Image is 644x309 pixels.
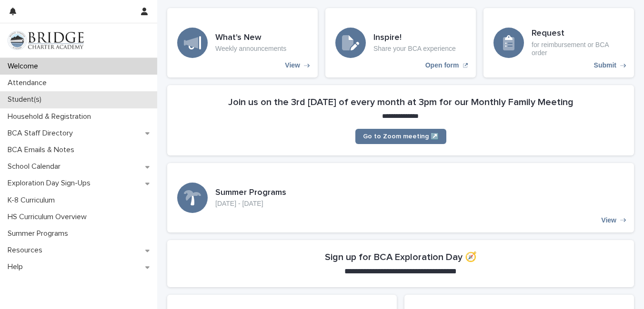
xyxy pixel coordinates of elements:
p: Welcome [4,62,46,71]
p: Open form [425,61,459,69]
h2: Sign up for BCA Exploration Day 🧭 [325,251,477,263]
p: for reimbursement or BCA order [532,41,624,57]
p: HS Curriculum Overview [4,212,94,222]
a: View [167,163,634,232]
p: BCA Emails & Notes [4,145,82,154]
p: BCA Staff Directory [4,129,80,138]
p: Submit [594,61,616,69]
h3: Summer Programs [215,188,286,198]
p: Weekly announcements [215,45,286,53]
p: View [285,61,300,69]
a: Submit [483,8,634,77]
p: Share your BCA experience [373,45,456,53]
img: V1C1m3IdTEidaUdm9Hs0 [8,31,84,50]
a: Open form [325,8,476,77]
p: Resources [4,246,50,255]
p: [DATE] - [DATE] [215,200,286,208]
h2: Join us on the 3rd [DATE] of every month at 3pm for our Monthly Family Meeting [228,97,574,108]
p: School Calendar [4,162,68,171]
p: Help [4,262,30,271]
a: Go to Zoom meeting ↗️ [355,129,446,144]
span: Go to Zoom meeting ↗️ [363,133,439,140]
h3: Request [532,29,624,39]
p: Attendance [4,78,54,87]
p: Household & Registration [4,112,99,121]
p: Exploration Day Sign-Ups [4,179,98,188]
p: Student(s) [4,95,49,104]
h3: What's New [215,33,286,43]
a: View [167,8,318,77]
p: Summer Programs [4,229,76,238]
p: K-8 Curriculum [4,196,62,205]
h3: Inspire! [373,33,456,43]
p: View [601,216,616,224]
